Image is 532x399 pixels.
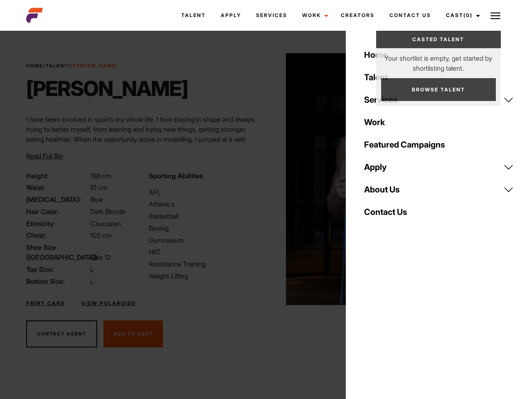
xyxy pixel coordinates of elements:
[149,223,261,233] li: Boxing
[70,63,118,69] strong: [PERSON_NAME]
[26,207,89,217] span: Hair Color:
[26,151,63,161] button: Read Full Bio
[26,63,43,69] a: Home
[26,152,63,160] span: Read Full Bio
[90,219,121,228] span: Caucasian
[90,207,126,216] span: Dark Blonde
[26,320,97,348] button: Contact Agent
[359,178,519,201] a: About Us
[26,171,89,181] span: Height:
[90,231,112,239] span: 102 cm
[381,78,496,101] a: Browse Talent
[26,114,261,184] p: I have been involved in sport’s my whole life. I love staying in shape and always trying to bette...
[26,242,89,262] span: Shoe Size ([GEOGRAPHIC_DATA]):
[359,156,519,178] a: Apply
[26,264,89,274] span: Top Size:
[490,11,500,21] img: Burger icon
[90,277,94,286] span: L
[174,4,213,27] a: Talent
[295,4,333,27] a: Work
[26,76,188,101] h1: [PERSON_NAME]
[90,195,103,204] span: Blue
[26,300,65,307] a: Print Card
[149,259,261,269] li: Resistance Training
[149,247,261,257] li: HIIT
[149,199,261,209] li: Athletics
[90,172,111,180] span: 186 cm
[113,331,153,337] span: Add To Cast
[26,276,89,286] span: Bottom Size:
[359,111,519,133] a: Work
[149,211,261,221] li: Basketball
[359,133,519,156] a: Featured Campaigns
[90,183,108,192] span: 81 cm
[26,62,118,69] span: / /
[376,48,501,73] p: Your shortlist is empty, get started by shortlisting talent.
[359,89,519,111] a: Services
[249,4,295,27] a: Services
[149,187,261,197] li: AFL
[149,271,261,281] li: Weight Lifting
[149,235,261,245] li: Gymnasium
[81,300,136,307] a: View Polaroids
[382,4,438,27] a: Contact Us
[213,4,249,27] a: Apply
[90,253,111,261] span: Size 12
[149,172,203,180] strong: Sporting Abilities
[359,44,519,66] a: Home
[333,4,382,27] a: Creators
[438,4,485,27] a: Cast(0)
[46,63,68,69] a: Talent
[90,265,94,273] span: L
[26,219,89,229] span: Ethnicity:
[26,230,89,240] span: Chest:
[103,320,163,348] button: Add To Cast
[26,7,43,24] img: cropped-aefm-brand-fav-22-square.png
[359,66,519,89] a: Talent
[26,195,89,204] span: [MEDICAL_DATA]:
[26,182,89,192] span: Waist:
[463,12,473,18] span: (0)
[359,201,519,223] a: Contact Us
[376,31,501,48] a: Casted Talent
